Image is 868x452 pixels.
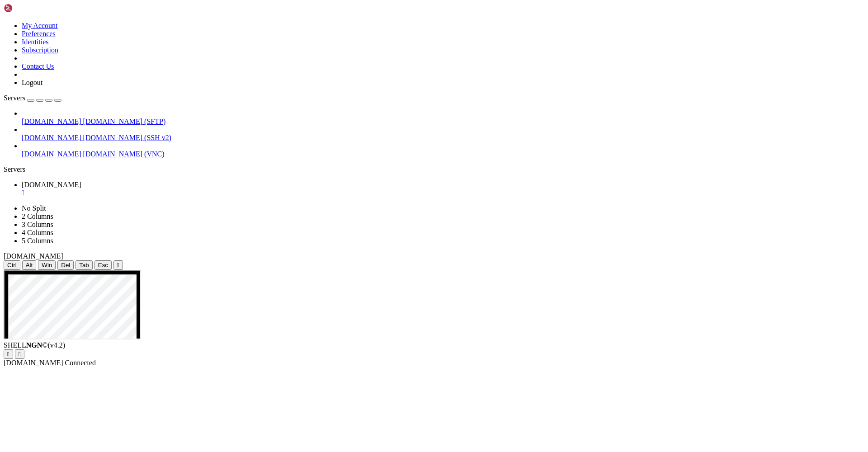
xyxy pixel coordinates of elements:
[22,181,864,197] a: h.ycloud.info
[4,341,65,349] span: SHELL ©
[42,262,52,268] span: Win
[22,30,56,38] a: Preferences
[98,262,108,268] span: Esc
[15,349,24,359] button: 
[22,260,37,270] button: Alt
[79,262,89,268] span: Tab
[4,4,56,13] img: Shellngn
[22,126,864,142] li: [DOMAIN_NAME] [DOMAIN_NAME] (SSH v2)
[61,262,70,268] span: Del
[4,349,13,359] button: 
[7,351,9,358] div: 
[7,262,17,268] span: Ctrl
[22,150,864,158] a: [DOMAIN_NAME] [DOMAIN_NAME] (VNC)
[22,204,46,212] a: No Split
[22,118,81,125] span: [DOMAIN_NAME]
[4,94,61,102] a: Servers
[83,134,172,141] span: [DOMAIN_NAME] (SSH v2)
[48,341,66,349] span: 4.2.0
[22,212,53,220] a: 2 Columns
[22,181,81,188] span: [DOMAIN_NAME]
[4,94,25,102] span: Servers
[22,237,53,245] a: 5 Columns
[22,134,864,142] a: [DOMAIN_NAME] [DOMAIN_NAME] (SSH v2)
[22,134,81,141] span: [DOMAIN_NAME]
[4,252,63,260] span: [DOMAIN_NAME]
[4,359,63,367] span: [DOMAIN_NAME]
[22,38,49,46] a: Identities
[94,260,112,270] button: Esc
[65,359,96,367] span: Connected
[22,22,58,29] a: My Account
[22,109,864,126] li: [DOMAIN_NAME] [DOMAIN_NAME] (SFTP)
[26,341,42,349] b: NGN
[22,46,58,54] a: Subscription
[26,262,33,268] span: Alt
[22,229,53,236] a: 4 Columns
[22,79,42,86] a: Logout
[22,62,54,70] a: Contact Us
[22,142,864,158] li: [DOMAIN_NAME] [DOMAIN_NAME] (VNC)
[113,260,123,270] button: 
[22,189,864,197] a: 
[83,118,166,125] span: [DOMAIN_NAME] (SFTP)
[57,260,74,270] button: Del
[38,260,56,270] button: Win
[19,351,21,358] div: 
[22,221,53,228] a: 3 Columns
[75,260,93,270] button: Tab
[117,262,119,268] div: 
[4,260,20,270] button: Ctrl
[4,165,864,174] div: Servers
[22,118,864,126] a: [DOMAIN_NAME] [DOMAIN_NAME] (SFTP)
[22,150,81,158] span: [DOMAIN_NAME]
[83,150,165,158] span: [DOMAIN_NAME] (VNC)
